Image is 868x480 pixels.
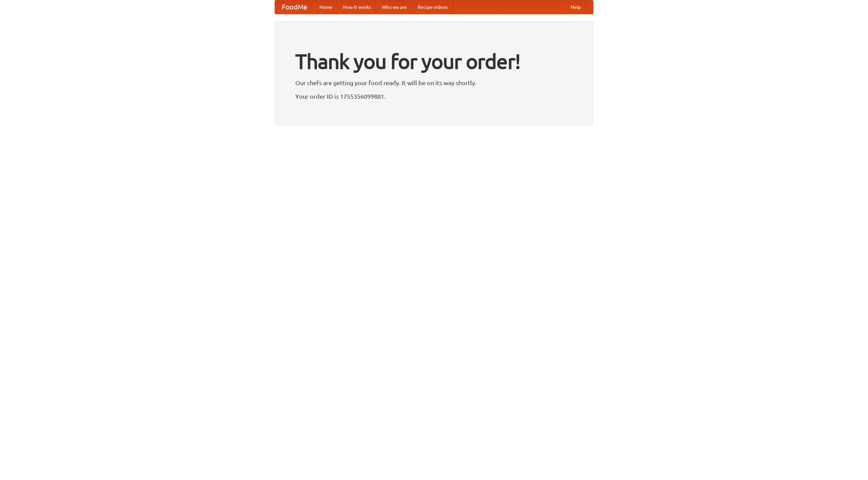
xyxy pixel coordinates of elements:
h1: Thank you for your order! [295,45,573,78]
a: FoodMe [275,0,314,14]
a: Who we are [376,0,412,14]
a: How it works [338,0,376,14]
a: Recipe videos [412,0,453,14]
p: Your order ID is 1755356099881. [295,91,573,101]
a: Help [565,0,586,14]
a: Home [314,0,338,14]
p: Our chefs are getting your food ready. It will be on its way shortly. [295,78,573,88]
